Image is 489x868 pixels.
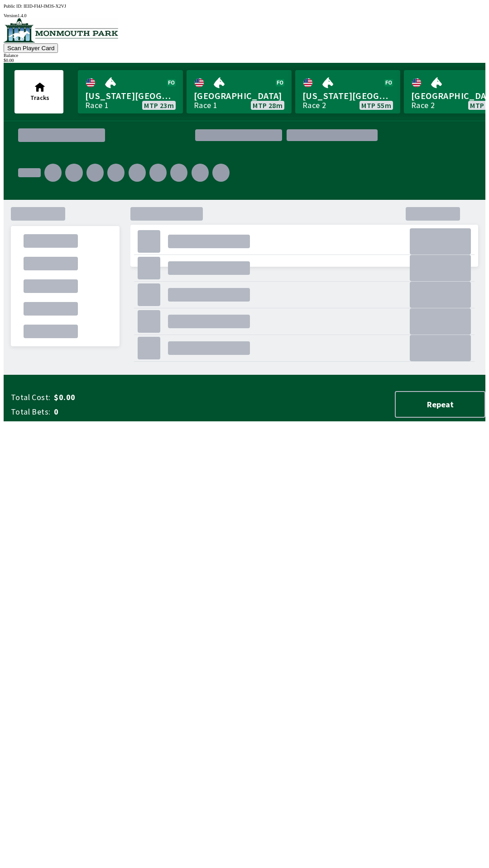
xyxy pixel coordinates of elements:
div: Race 2 [302,102,326,109]
span: [US_STATE][GEOGRAPHIC_DATA] [85,90,176,102]
span: MTP 23m [144,102,174,109]
div: Version 1.4.0 [4,13,485,18]
span: [GEOGRAPHIC_DATA] [194,90,284,102]
span: IEID-FI4J-IM3S-X2VJ [24,4,66,9]
div: Public ID: [4,4,485,9]
span: Repeat [403,399,477,410]
div: $ 0.00 [4,58,485,63]
a: [GEOGRAPHIC_DATA]Race 1MTP 28m [187,70,292,113]
span: [US_STATE][GEOGRAPHIC_DATA] [302,90,393,102]
div: Race 1 [85,102,109,109]
button: Tracks [14,70,63,113]
span: $0.00 [54,392,197,403]
button: Repeat [395,391,485,418]
span: Tracks [30,94,49,102]
div: Balance [4,53,485,58]
span: Total Cost: [11,392,50,403]
span: MTP 28m [253,102,283,109]
span: Total Bets: [11,406,50,417]
button: Scan Player Card [4,43,58,53]
a: [US_STATE][GEOGRAPHIC_DATA]Race 2MTP 55m [295,70,400,113]
span: MTP 55m [361,102,391,109]
a: [US_STATE][GEOGRAPHIC_DATA]Race 1MTP 23m [78,70,183,113]
div: Race 2 [411,102,435,109]
div: Race 1 [194,102,217,109]
img: venue logo [4,18,118,42]
span: 0 [54,406,197,417]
